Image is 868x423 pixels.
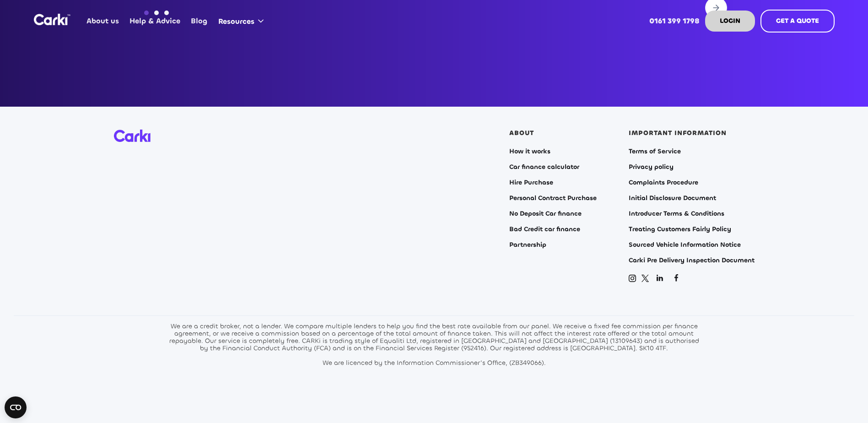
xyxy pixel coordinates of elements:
a: No Deposit Car finance [509,210,582,217]
a: How it works [509,148,550,155]
div: We are a credit broker, not a lender. We compare multiple lenders to help you find the best rate ... [167,323,702,367]
a: Privacy policy [629,163,674,171]
div: Resources [213,4,273,38]
strong: 0161 399 1798 [649,16,700,26]
a: Hire Purchase [509,179,553,186]
div: IMPORTANT INFORMATION [629,130,727,137]
a: Car finance calculator [509,163,579,171]
a: GET A QUOTE [760,10,835,33]
a: Carki Pre Delivery Inspection Document [629,257,755,264]
a: Personal Contract Purchase [509,195,597,202]
div: Resources [218,16,254,27]
a: Initial Disclosure Document [629,195,716,202]
div: ABOUT [509,130,534,137]
img: Logo [34,14,70,25]
a: Blog [186,3,213,39]
a: Terms of Service [629,148,681,155]
a: LOGIN [705,11,755,32]
a: Introducer Terms & Conditions [629,210,724,217]
a: Complaints Procedure [629,179,698,186]
button: Open CMP widget [5,396,27,418]
img: Carki logo [114,130,151,142]
a: Treating Customers Fairly Policy [629,226,731,233]
a: About us [81,3,124,39]
a: Partnership [509,241,546,249]
a: 0161 399 1798 [644,3,705,39]
a: Sourced Vehicle Information Notice [629,241,741,249]
a: home [34,14,70,25]
a: Help & Advice [124,3,186,39]
strong: GET A QUOTE [776,16,819,25]
strong: LOGIN [720,16,740,25]
a: Bad Credit car finance [509,226,580,233]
